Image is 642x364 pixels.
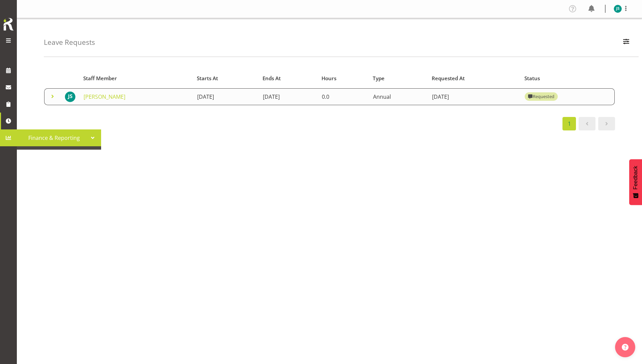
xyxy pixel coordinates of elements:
span: Status [524,74,540,82]
button: Filter Employees [619,35,633,50]
span: Feedback [633,166,639,189]
span: Ends At [263,74,281,82]
td: Annual [369,88,428,105]
img: justin-spicer11654.jpg [65,91,75,102]
td: [DATE] [428,88,521,105]
span: Staff Member [83,74,117,82]
a: [PERSON_NAME] [84,93,125,100]
td: [DATE] [259,88,318,105]
td: [DATE] [193,88,259,105]
button: Feedback - Show survey [629,159,642,205]
h4: Leave Requests [44,38,95,46]
img: help-xxl-2.png [622,344,629,351]
td: 0.0 [318,88,369,105]
div: Requested [528,93,554,101]
span: Finance & Reporting [20,133,88,143]
span: Hours [322,74,336,82]
span: Type [373,74,385,82]
img: Rosterit icon logo [2,17,15,32]
img: justin-spicer11654.jpg [614,5,622,13]
span: Requested At [432,74,465,82]
a: Finance & Reporting [17,129,101,146]
span: Starts At [197,74,218,82]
